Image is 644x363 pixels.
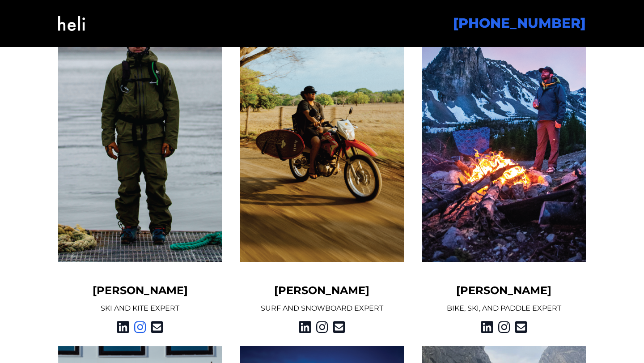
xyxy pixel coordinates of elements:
[422,303,586,314] p: BIKE, SKI, AND PADDLE EXPERT
[58,283,222,298] h5: [PERSON_NAME]
[240,303,404,314] p: SURF AND SNOWBOARD EXPERT
[453,15,586,31] a: [PHONE_NUMBER]
[58,303,222,314] p: SKI AND KITE EXPERT
[422,283,586,298] h5: [PERSON_NAME]
[58,5,85,42] img: Heli OS Logo
[240,283,404,298] h5: [PERSON_NAME]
